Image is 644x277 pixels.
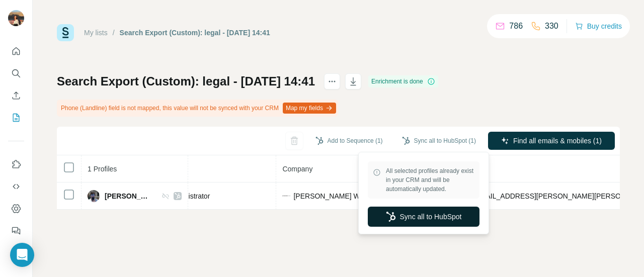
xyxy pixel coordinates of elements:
span: Company [282,165,312,173]
button: Buy credits [575,19,622,33]
div: Phone (Landline) field is not mapped, this value will not be synced with your CRM [57,100,338,117]
span: [PERSON_NAME] Woolen [PERSON_NAME] [293,191,403,201]
span: 1 Profiles [88,165,117,173]
button: Dashboard [8,200,24,218]
img: Surfe Logo [57,24,74,41]
img: company-logo [282,195,290,197]
button: Feedback [8,222,24,240]
button: Search [8,64,24,82]
span: All selected profiles already exist in your CRM and will be automatically updated. [386,166,474,194]
img: Avatar [88,190,100,202]
button: actions [324,73,340,89]
button: Enrich CSV [8,86,24,105]
p: 786 [509,20,523,32]
button: Quick start [8,42,24,60]
button: Use Surfe on LinkedIn [8,155,24,173]
button: Find all emails & mobiles (1) [488,132,615,150]
button: Sync all to HubSpot [368,207,479,227]
p: 330 [545,20,558,32]
h1: Search Export (Custom): legal - [DATE] 14:41 [57,73,315,89]
button: Use Surfe API [8,177,24,196]
span: [PERSON_NAME] [105,191,151,201]
button: My lists [8,109,24,127]
div: Search Export (Custom): legal - [DATE] 14:41 [120,28,270,38]
button: Map my fields [283,103,336,114]
span: Find all emails & mobiles (1) [513,136,602,146]
div: Enrichment is done [368,75,438,87]
div: Open Intercom Messenger [10,243,34,267]
button: Sync all to HubSpot (1) [395,133,483,148]
button: Add to Sequence (1) [308,133,390,148]
a: My lists [84,29,108,37]
li: / [113,28,115,38]
img: Avatar [8,10,24,26]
